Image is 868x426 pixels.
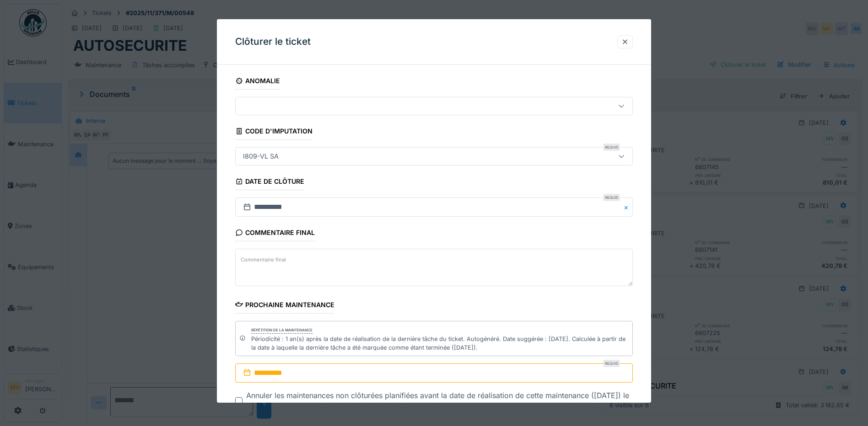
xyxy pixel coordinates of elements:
[235,175,304,190] div: Date de clôture
[239,151,282,161] div: I809-VL SA
[235,74,280,90] div: Anomalie
[235,124,313,140] div: Code d'imputation
[235,298,334,314] div: Prochaine maintenance
[251,335,629,352] div: Périodicité : 1 an(s) après la date de réalisation de la dernière tâche du ticket. Autogénéré. Da...
[251,327,313,334] div: Répétition de la maintenance
[239,254,288,266] label: Commentaire final
[246,390,633,412] div: Annuler les maintenances non clôturées planifiées avant la date de réalisation de cette maintenan...
[603,144,620,151] div: Requis
[603,360,620,367] div: Requis
[235,36,311,48] h3: Clôturer le ticket
[235,226,315,241] div: Commentaire final
[623,197,633,217] button: Close
[603,194,620,201] div: Requis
